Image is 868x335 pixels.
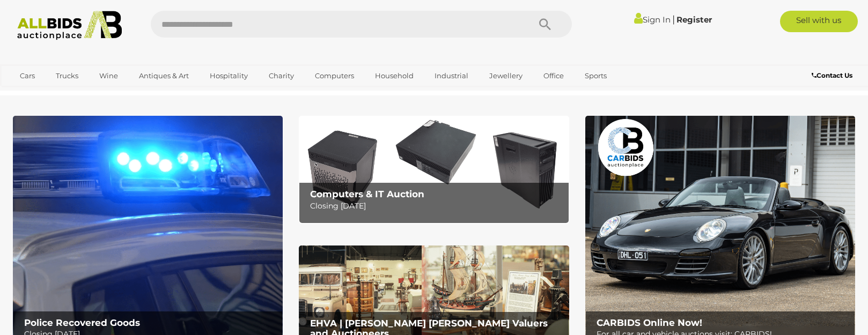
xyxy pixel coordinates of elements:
[812,70,855,81] a: Contact Us
[132,67,196,85] a: Antiques & Art
[308,67,361,85] a: Computers
[597,317,702,328] b: CARBIDS Online Now!
[780,11,858,32] a: Sell with us
[812,71,852,79] b: Contact Us
[536,67,571,85] a: Office
[24,317,140,328] b: Police Recovered Goods
[203,67,255,85] a: Hospitality
[518,11,572,38] button: Search
[92,67,125,85] a: Wine
[578,67,614,85] a: Sports
[49,67,85,85] a: Trucks
[482,67,529,85] a: Jewellery
[310,199,563,213] p: Closing [DATE]
[262,67,301,85] a: Charity
[634,14,671,25] a: Sign In
[672,13,675,25] span: |
[299,116,569,224] img: Computers & IT Auction
[13,67,42,85] a: Cars
[368,67,421,85] a: Household
[676,14,712,25] a: Register
[310,189,424,199] b: Computers & IT Auction
[299,116,569,224] a: Computers & IT Auction Computers & IT Auction Closing [DATE]
[11,11,128,40] img: Allbids.com.au
[428,67,475,85] a: Industrial
[13,85,103,102] a: [GEOGRAPHIC_DATA]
